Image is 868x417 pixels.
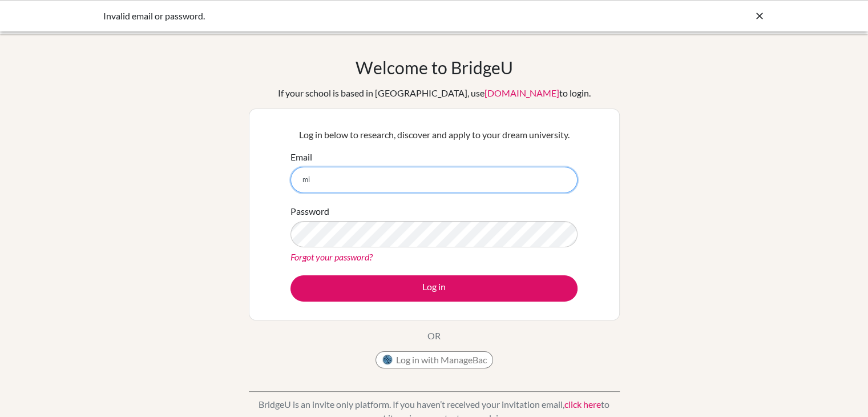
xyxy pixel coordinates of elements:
a: click here [564,399,601,410]
a: [DOMAIN_NAME] [485,87,559,98]
label: Email [290,150,312,164]
h1: Welcome to BridgeU [356,57,513,78]
div: Invalid email or password. [103,9,594,23]
div: If your school is based in [GEOGRAPHIC_DATA], use to login. [278,86,591,100]
p: OR [427,329,441,343]
button: Log in [290,275,578,302]
a: Forgot your password? [290,251,373,262]
button: Log in with ManageBac [376,351,493,368]
label: Password [290,205,329,218]
p: Log in below to research, discover and apply to your dream university. [290,128,578,142]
